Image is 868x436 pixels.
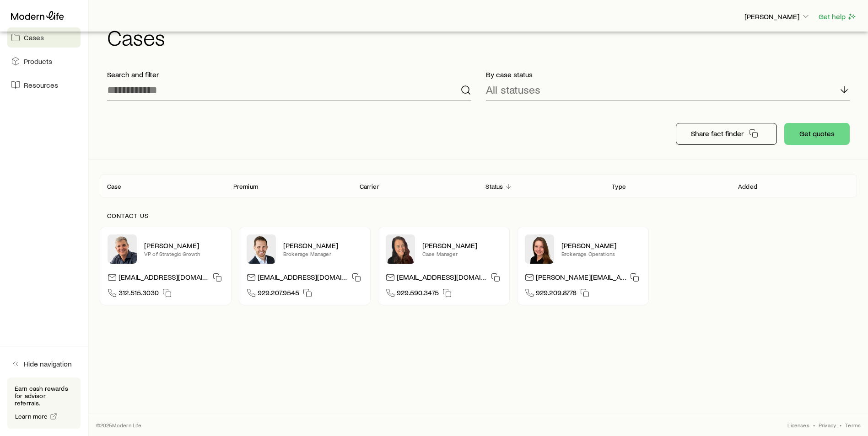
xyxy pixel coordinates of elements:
p: Contact us [107,212,850,219]
img: Ellen Wall [525,234,554,264]
span: Learn more [15,413,48,420]
p: [PERSON_NAME] [283,241,363,250]
span: Hide navigation [24,359,72,368]
p: All statuses [486,83,540,96]
span: • [813,421,815,429]
span: 929.207.9545 [258,288,299,300]
p: Type [612,183,626,190]
a: Licenses [787,421,809,429]
img: Bill Ventura [108,234,137,264]
p: Premium [233,183,258,190]
span: Products [24,57,52,66]
p: By case status [486,70,850,79]
button: Share fact finder [676,123,777,145]
a: Privacy [819,421,836,429]
a: Products [7,51,81,71]
p: [EMAIL_ADDRESS][DOMAIN_NAME] [397,272,487,285]
div: Earn cash rewards for advisor referrals.Learn more [7,378,81,429]
p: Carrier [360,183,379,190]
span: 929.590.3475 [397,288,439,300]
button: Hide navigation [7,354,81,374]
p: Share fact finder [691,129,744,138]
span: Resources [24,80,58,90]
img: Nick Weiler [247,234,276,264]
p: Brokerage Operations [561,250,641,257]
span: 929.209.8778 [536,288,577,300]
a: Cases [7,27,81,48]
p: Brokerage Manager [283,250,363,257]
p: [EMAIL_ADDRESS][DOMAIN_NAME] [119,272,209,285]
span: • [840,421,841,429]
h1: Cases [107,26,857,48]
p: [PERSON_NAME] [561,241,641,250]
p: [PERSON_NAME][EMAIL_ADDRESS][DOMAIN_NAME] [536,272,626,285]
p: Case Manager [422,250,502,257]
img: Abby McGuigan [386,234,415,264]
button: Get quotes [784,123,850,145]
p: Status [485,183,503,190]
p: Added [738,183,757,190]
a: Terms [845,421,861,429]
p: Case [107,183,122,190]
a: Resources [7,75,81,95]
span: Cases [24,33,44,42]
p: © 2025 Modern Life [96,421,142,429]
div: Client cases [100,175,857,197]
p: [PERSON_NAME] [144,241,224,250]
p: Earn cash rewards for advisor referrals. [15,385,73,407]
p: [EMAIL_ADDRESS][DOMAIN_NAME] [258,272,348,285]
p: Search and filter [107,70,471,79]
p: [PERSON_NAME] [422,241,502,250]
span: 312.515.3030 [119,288,159,300]
p: VP of Strategic Growth [144,250,224,257]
